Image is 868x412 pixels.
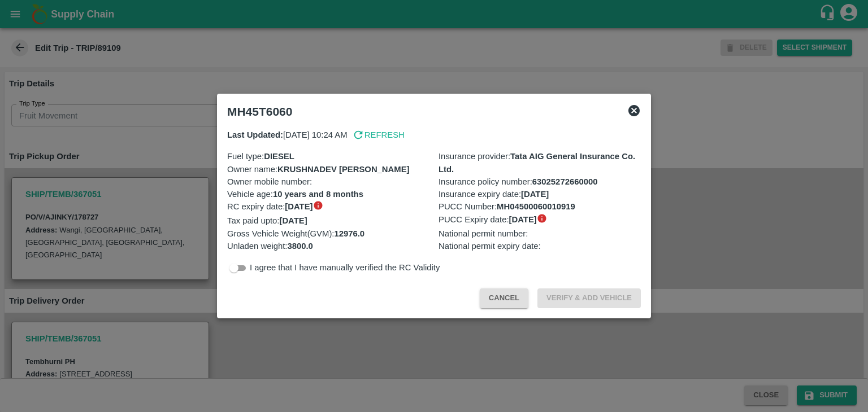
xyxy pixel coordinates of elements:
[439,200,641,213] p: PUCC Number :
[250,261,440,274] p: I agree that I have manually verified the RC Validity
[439,227,641,240] p: National permit number :
[497,202,575,211] b: MH04500060010919
[227,227,429,240] p: Gross Vehicle Weight(GVM) :
[273,190,363,199] b: 10 years and 8 months
[439,213,537,226] span: PUCC Expiry date :
[480,288,528,308] button: Cancel
[227,214,429,227] p: Tax paid upto :
[227,240,429,252] p: Unladen weight :
[439,240,541,252] span: National permit expiry date :
[352,129,405,141] button: Refresh
[227,150,429,163] p: Fuel type :
[439,188,549,200] span: Insurance expiry date :
[227,130,283,139] b: Last Updated:
[227,200,313,213] span: RC expiry date :
[364,129,405,141] p: Refresh
[521,190,549,199] b: [DATE]
[279,216,307,225] b: [DATE]
[439,176,641,188] p: Insurance policy number :
[227,105,292,118] b: MH45T6060
[287,242,313,251] b: 3800.0
[532,177,598,186] b: 63025272660000
[509,215,537,224] b: [DATE]
[285,202,313,211] b: [DATE]
[227,176,429,188] p: Owner mobile number :
[227,188,429,200] p: Vehicle age :
[227,163,429,176] p: Owner name :
[227,129,348,141] p: [DATE] 10:24 AM
[264,152,294,161] b: DIESEL
[439,150,641,176] p: Insurance provider :
[439,152,635,173] b: Tata AIG General Insurance Co. Ltd.
[277,165,409,174] b: KRUSHNADEV [PERSON_NAME]
[334,229,364,238] b: 12976.0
